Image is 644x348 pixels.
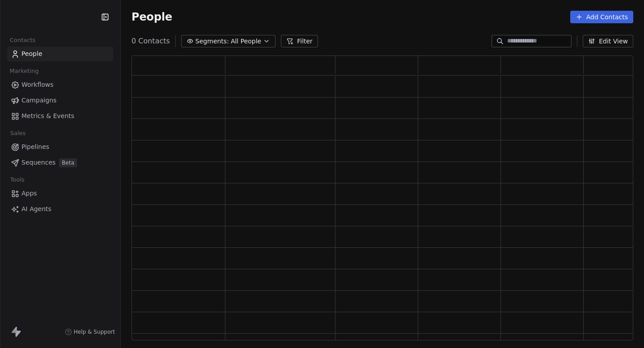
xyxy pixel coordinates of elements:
span: Workflows [21,80,54,89]
span: Segments: [195,37,229,46]
button: Filter [281,35,318,47]
a: Campaigns [7,93,113,108]
span: Sequences [21,158,55,167]
span: Marketing [6,64,42,78]
span: All People [231,37,261,46]
span: Apps [21,189,37,198]
span: Metrics & Events [21,111,74,121]
span: Contacts [6,34,39,47]
button: Edit View [583,35,633,47]
span: Beta [59,158,77,167]
span: Sales [6,127,30,140]
a: Metrics & Events [7,109,113,123]
a: Help & Support [65,328,115,335]
span: Help & Support [74,328,115,335]
span: People [21,49,42,59]
span: AI Agents [21,204,51,214]
span: 0 Contacts [131,36,170,47]
span: Campaigns [21,96,56,105]
a: AI Agents [7,202,113,216]
a: Pipelines [7,140,113,154]
a: Workflows [7,77,113,92]
button: Add Contacts [570,11,633,23]
span: People [131,10,172,24]
a: SequencesBeta [7,155,113,170]
a: People [7,47,113,61]
span: Tools [6,173,28,187]
span: Pipelines [21,142,49,152]
a: Apps [7,186,113,201]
